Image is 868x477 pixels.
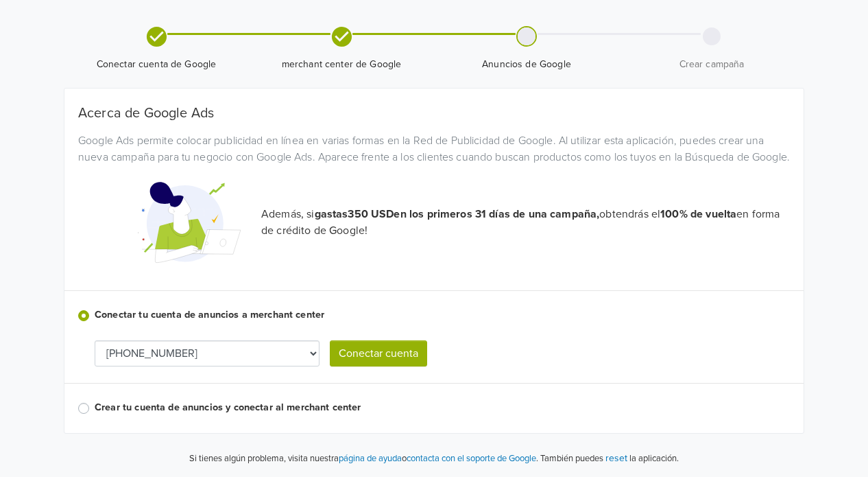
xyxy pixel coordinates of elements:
a: página de ayuda [339,453,402,464]
p: Si tienes algún problema, visita nuestra o . [189,452,538,466]
p: Además, si obtendrás el en forma de crédito de Google! [261,206,790,239]
p: También puedes la aplicación. [538,450,679,466]
h5: Acerca de Google Ads [78,105,790,121]
span: Crear campaña [625,58,799,71]
span: Anuncios de Google [439,58,614,71]
span: merchant center de Google [254,58,429,71]
label: Crear tu cuenta de anuncios y conectar al merchant center [95,400,790,415]
span: Conectar cuenta de Google [69,58,243,71]
strong: 100% de vuelta [660,207,736,221]
button: reset [605,450,627,466]
img: Google Promotional Codes [138,171,241,274]
strong: gastas 350 USD en los primeros 31 días de una campaña, [315,207,600,221]
a: contacta con el soporte de Google [407,453,536,464]
div: Google Ads permite colocar publicidad en línea en varias formas en la Red de Publicidad de Google... [68,132,800,165]
button: Conectar cuenta [330,340,427,367]
label: Conectar tu cuenta de anuncios a merchant center [95,307,790,323]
